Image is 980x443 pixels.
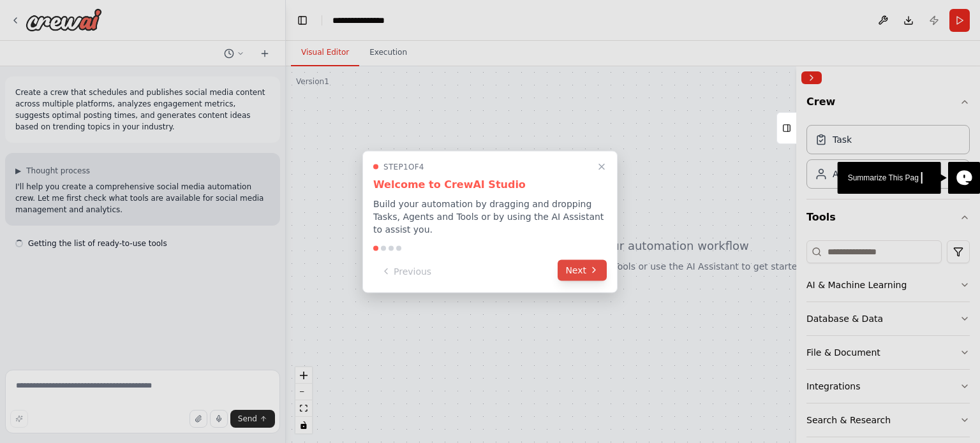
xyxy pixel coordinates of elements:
span: Step 1 of 4 [383,161,424,171]
h3: Welcome to CrewAI Studio [373,177,607,192]
button: Close walkthrough [594,159,609,174]
button: Hide left sidebar [293,11,311,29]
p: Build your automation by dragging and dropping Tasks, Agents and Tools or by using the AI Assista... [373,197,607,235]
button: Previous [373,261,439,282]
button: Next [558,259,607,280]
